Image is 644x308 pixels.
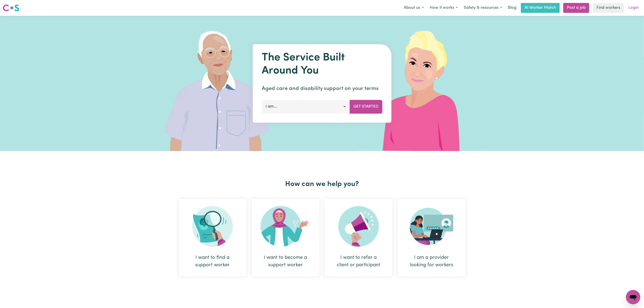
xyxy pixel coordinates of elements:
[192,206,233,247] img: Search
[563,3,589,13] a: Post a job
[262,51,382,77] h1: The Service Built Around You
[336,254,382,269] div: I want to refer a client or participant
[505,3,519,13] a: Blog
[262,100,350,113] button: I am...
[427,3,461,13] button: How it works
[179,199,246,276] div: I want to find a support worker
[398,199,465,276] div: I am a provider looking for workers
[521,3,560,13] a: AI Worker Match
[338,206,379,247] img: Refer
[461,3,505,13] button: Safety & resources
[252,199,319,276] div: I want to become a support worker
[262,85,382,93] p: Aged care and disability support on your terms
[401,3,427,13] button: About us
[3,3,19,13] a: Careseekers logo
[176,180,468,188] h2: How can we help you?
[409,254,455,269] div: I am a provider looking for workers
[263,254,309,269] div: I want to become a support worker
[190,254,236,269] div: I want to find a support worker
[593,3,624,13] a: Find workers
[410,206,454,247] img: Provider
[350,100,382,113] button: Get Started
[325,199,392,276] div: I want to refer a client or participant
[626,3,641,13] a: Login
[626,290,640,304] iframe: Button to launch messaging window, conversation in progress
[3,4,19,12] img: Careseekers logo
[261,206,311,247] img: Become Worker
